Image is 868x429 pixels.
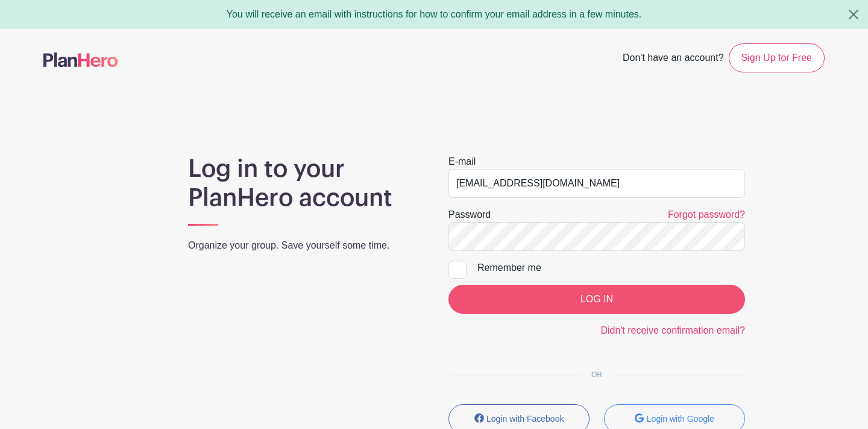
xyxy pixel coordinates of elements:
p: Organize your group. Save yourself some time. [188,238,420,253]
div: Remember me [477,261,745,275]
a: Forgot password? [668,209,745,220]
input: e.g. julie@eventco.com [448,169,745,198]
span: OR [582,370,612,379]
label: E-mail [448,154,476,169]
a: Didn't receive confirmation email? [600,325,745,335]
img: logo-507f7623f17ff9eddc593b1ce0a138ce2505c220e1c5a4e2b4648c50719b7d32.svg [43,52,118,67]
small: Login with Facebook [486,414,564,424]
input: LOG IN [448,285,745,314]
small: Login with Google [647,414,714,424]
h1: Log in to your PlanHero account [188,154,420,212]
label: Password [448,208,491,222]
span: Don't have an account? [623,46,724,72]
a: Sign Up for Free [729,43,825,72]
